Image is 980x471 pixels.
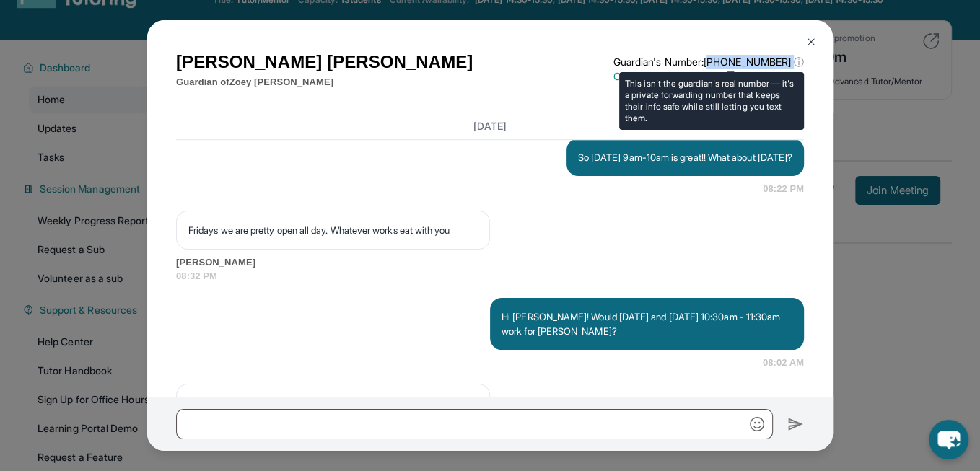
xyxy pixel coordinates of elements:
[176,49,473,75] h1: [PERSON_NAME] [PERSON_NAME]
[763,356,804,370] span: 08:02 AM
[619,72,804,130] div: This isn't the guardian's real number — it's a private forwarding number that keeps their info sa...
[613,55,804,69] p: Guardian's Number: [PHONE_NUMBER]
[929,420,968,459] button: chat-button
[787,415,804,433] img: Send icon
[750,417,764,431] img: Emoji
[188,223,478,237] p: Fridays we are pretty open all day. Whatever works eat with you
[188,396,478,425] p: Can it be 10-11am? Sorry, [DATE] she has theater at 11:30am and we have to hit the road before then.
[176,75,473,89] p: Guardian of Zoey [PERSON_NAME]
[723,70,736,83] img: Copy Icon
[794,55,804,69] span: ⓘ
[176,119,804,133] h3: [DATE]
[502,309,792,338] p: Hi [PERSON_NAME]! Would [DATE] and [DATE] 10:30am - 11:30am work for [PERSON_NAME]?
[805,36,817,48] img: Close Icon
[578,150,792,164] p: So [DATE] 9am-10am is great!! What about [DATE]?
[176,255,804,270] span: [PERSON_NAME]
[176,269,804,283] span: 08:32 PM
[763,182,804,196] span: 08:22 PM
[613,69,804,84] p: Copy Meeting Invitation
